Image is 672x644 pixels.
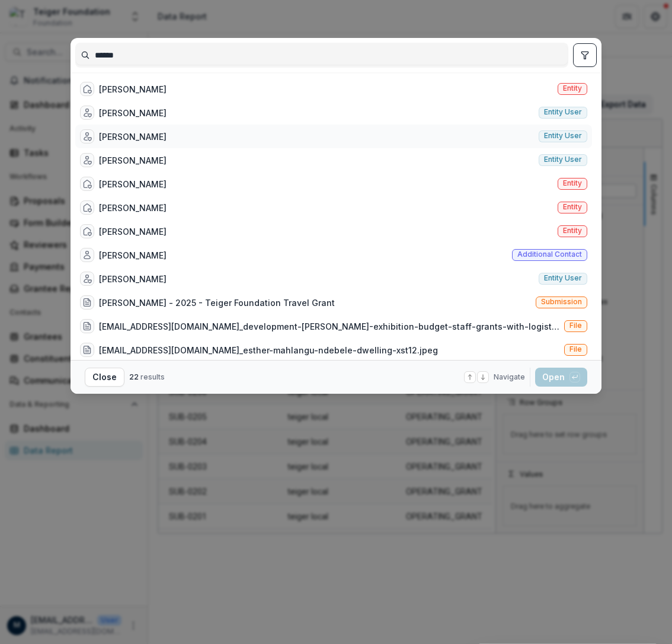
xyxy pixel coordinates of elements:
div: [PERSON_NAME] [99,154,167,167]
button: Open [535,368,587,387]
div: [PERSON_NAME] [99,225,167,238]
div: [PERSON_NAME] [99,107,167,119]
span: Entity user [544,155,582,164]
span: Entity [563,227,582,235]
span: Entity user [544,274,582,282]
span: File [569,345,582,353]
div: [PERSON_NAME] [99,202,167,214]
span: Entity [563,203,582,211]
span: Submission [541,298,582,306]
div: [EMAIL_ADDRESS][DOMAIN_NAME]_development-[PERSON_NAME]-exhibition-budget-staff-grants-with-logist... [99,320,559,333]
button: Close [85,368,124,387]
span: File [569,321,582,330]
span: Entity user [544,108,582,116]
div: [PERSON_NAME] [99,178,167,190]
span: Entity [563,179,582,187]
div: [PERSON_NAME] [99,273,167,285]
div: [PERSON_NAME] [99,83,167,95]
span: Entity [563,84,582,93]
div: [PERSON_NAME] [99,130,167,143]
div: [PERSON_NAME] [99,249,167,262]
span: 22 [129,372,139,381]
span: Navigate [494,372,525,382]
span: results [140,372,165,381]
div: [EMAIL_ADDRESS][DOMAIN_NAME]_esther-mahlangu-ndebele-dwelling-xst12.jpeg [99,344,438,356]
span: Entity user [544,132,582,140]
div: [PERSON_NAME] - 2025 - Teiger Foundation Travel Grant [99,297,335,309]
button: toggle filters [573,43,597,67]
span: Additional contact [517,250,582,259]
